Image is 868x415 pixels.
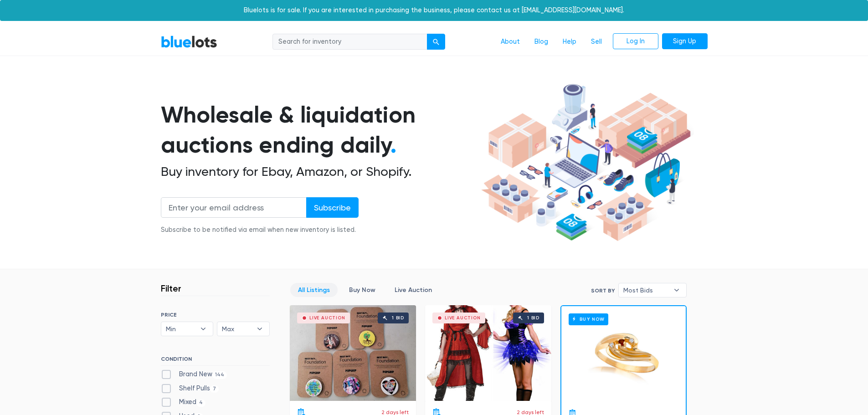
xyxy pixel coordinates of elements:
[527,316,539,320] div: 1 bid
[445,316,481,320] div: Live Auction
[623,283,669,297] span: Most Bids
[387,283,440,297] a: Live Auction
[309,316,345,320] div: Live Auction
[161,35,217,48] a: BlueLots
[478,80,694,246] img: hero-ee84e7d0318cb26816c560f6b4441b76977f77a177738b4e94f68c95b2b83dbb.png
[667,283,686,297] b: ▾
[290,283,338,297] a: All Listings
[161,100,478,160] h1: Wholesale & liquidation auctions ending daily
[166,322,196,336] span: Min
[561,306,686,402] a: Buy Now
[272,34,427,50] input: Search for inventory
[212,371,227,379] span: 144
[493,33,527,51] a: About
[425,305,551,401] a: Live Auction 1 bid
[591,287,615,295] label: Sort By
[555,33,584,51] a: Help
[161,225,359,235] div: Subscribe to be notified via email when new inventory is listed.
[250,322,269,336] b: ▾
[161,384,219,394] label: Shelf Pulls
[210,385,219,393] span: 7
[390,131,396,159] span: .
[194,322,213,336] b: ▾
[584,33,609,51] a: Sell
[613,33,658,50] a: Log In
[222,322,252,336] span: Max
[161,397,206,407] label: Mixed
[161,369,227,379] label: Brand New
[341,283,383,297] a: Buy Now
[161,356,270,366] h6: CONDITION
[161,197,307,218] input: Enter your email address
[161,312,270,318] h6: PRICE
[306,197,359,218] input: Subscribe
[290,305,416,401] a: Live Auction 1 bid
[662,33,708,50] a: Sign Up
[161,164,478,179] h2: Buy inventory for Ebay, Amazon, or Shopify.
[569,313,608,325] h6: Buy Now
[161,283,181,294] h3: Filter
[392,316,404,320] div: 1 bid
[196,400,206,407] span: 4
[527,33,555,51] a: Blog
